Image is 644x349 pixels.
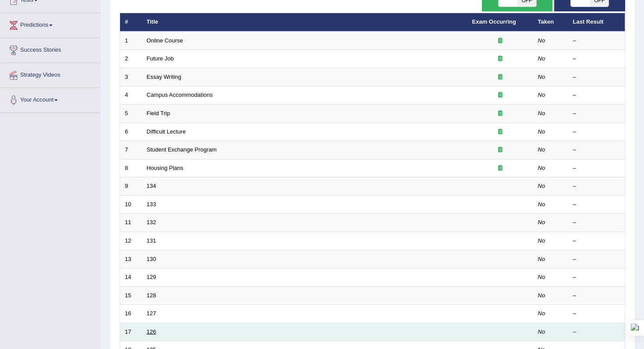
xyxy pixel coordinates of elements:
[120,141,142,159] td: 7
[538,274,545,280] em: No
[573,73,620,81] div: –
[573,55,620,63] div: –
[147,55,174,62] a: Future Job
[573,109,620,118] div: –
[573,201,620,209] div: –
[120,232,142,250] td: 12
[568,13,625,32] th: Last Result
[538,37,545,44] em: No
[573,328,620,336] div: –
[538,146,545,153] em: No
[573,237,620,245] div: –
[472,128,528,136] div: Exam occurring question
[147,128,186,135] a: Difficult Lecture
[147,219,156,226] a: 132
[120,159,142,177] td: 8
[573,128,620,136] div: –
[147,274,156,280] a: 129
[538,55,545,62] em: No
[147,292,156,299] a: 128
[538,292,545,299] em: No
[147,256,156,262] a: 130
[538,74,545,80] em: No
[538,110,545,116] em: No
[120,286,142,305] td: 15
[472,164,528,173] div: Exam occurring question
[0,13,100,35] a: Predictions
[538,256,545,262] em: No
[538,201,545,208] em: No
[142,13,467,32] th: Title
[573,292,620,300] div: –
[538,310,545,317] em: No
[573,146,620,154] div: –
[573,310,620,318] div: –
[147,201,156,208] a: 133
[538,328,545,335] em: No
[120,305,142,323] td: 16
[147,146,217,153] a: Student Exchange Program
[538,128,545,135] em: No
[147,110,170,116] a: Field Trip
[472,37,528,45] div: Exam occurring question
[573,37,620,45] div: –
[120,123,142,141] td: 6
[573,255,620,264] div: –
[120,268,142,287] td: 14
[120,177,142,196] td: 9
[573,182,620,190] div: –
[147,74,181,80] a: Essay Writing
[120,250,142,268] td: 13
[472,109,528,118] div: Exam occurring question
[120,50,142,68] td: 2
[538,183,545,189] em: No
[120,214,142,232] td: 11
[120,68,142,86] td: 3
[538,165,545,171] em: No
[120,195,142,214] td: 10
[120,32,142,50] td: 1
[147,37,183,44] a: Online Course
[472,55,528,63] div: Exam occurring question
[472,73,528,81] div: Exam occurring question
[533,13,568,32] th: Taken
[573,273,620,282] div: –
[573,164,620,173] div: –
[120,13,142,32] th: #
[0,63,100,85] a: Strategy Videos
[573,219,620,227] div: –
[538,219,545,226] em: No
[147,310,156,317] a: 127
[147,237,156,244] a: 131
[120,86,142,105] td: 4
[472,91,528,99] div: Exam occurring question
[472,146,528,154] div: Exam occurring question
[147,92,213,98] a: Campus Accommodations
[120,323,142,341] td: 17
[0,88,100,110] a: Your Account
[120,105,142,123] td: 5
[0,38,100,60] a: Success Stories
[147,183,156,189] a: 134
[147,165,184,171] a: Housing Plans
[573,91,620,99] div: –
[147,328,156,335] a: 126
[538,237,545,244] em: No
[472,18,516,25] a: Exam Occurring
[538,92,545,98] em: No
